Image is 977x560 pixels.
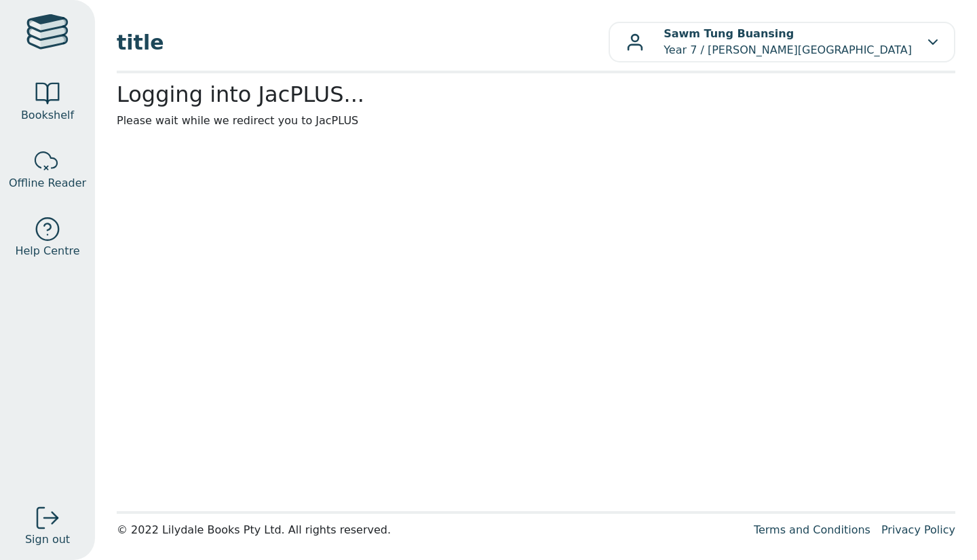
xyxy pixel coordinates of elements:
[117,27,609,58] span: title
[25,531,70,548] span: Sign out
[117,113,955,129] p: Please wait while we redirect you to JacPLUS
[117,81,955,107] h2: Logging into JacPLUS...
[664,26,912,58] p: Year 7 / [PERSON_NAME][GEOGRAPHIC_DATA]
[881,523,955,536] a: Privacy Policy
[664,27,794,40] b: Sawm Tung Buansing
[609,22,955,62] button: Sawm Tung BuansingYear 7 / [PERSON_NAME][GEOGRAPHIC_DATA]
[21,107,74,124] span: Bookshelf
[15,243,79,259] span: Help Centre
[754,523,870,536] a: Terms and Conditions
[9,175,86,191] span: Offline Reader
[117,522,743,538] div: © 2022 Lilydale Books Pty Ltd. All rights reserved.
